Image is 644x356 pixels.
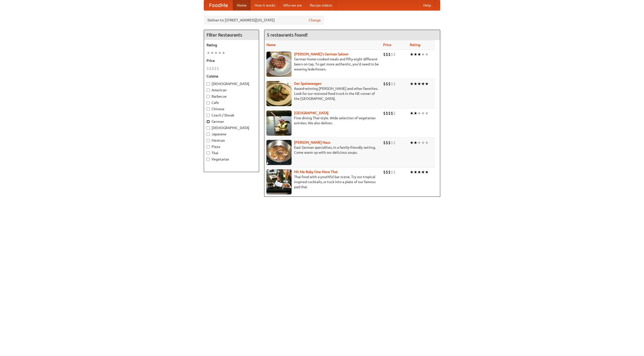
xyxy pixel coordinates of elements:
li: $ [214,66,217,71]
b: [PERSON_NAME]'s German Saloon [294,52,348,56]
li: $ [388,140,391,145]
h5: Cuisine [207,74,256,79]
li: ★ [218,50,222,56]
label: Japanese [207,132,256,137]
li: $ [212,66,214,71]
li: $ [386,140,388,145]
li: $ [393,140,396,145]
li: ★ [410,169,414,175]
a: Home [233,0,251,10]
a: [GEOGRAPHIC_DATA] [294,111,329,115]
a: Who we are [279,0,306,10]
a: [PERSON_NAME] Haus [294,140,330,144]
a: Hit Me Baby One More Thai [294,170,338,174]
li: $ [386,52,388,57]
li: ★ [410,110,414,116]
li: ★ [410,52,414,57]
li: $ [217,66,219,71]
li: $ [383,110,386,116]
li: ★ [417,169,421,175]
li: $ [391,52,393,57]
a: Price [383,43,391,47]
input: Czech / Slovak [207,114,210,117]
img: satay.jpg [266,110,292,136]
a: Name [266,43,276,47]
label: Thai [207,150,256,155]
li: $ [391,140,393,145]
input: [DEMOGRAPHIC_DATA] [207,126,210,130]
p: East German specialties, in a family-friendly setting. Come warm up with our delicious soups. [266,145,379,155]
p: Award-winning [PERSON_NAME] and other favorites. Look for our restored food truck in the NE corne... [266,86,379,101]
li: ★ [414,81,417,87]
li: ★ [414,169,417,175]
li: $ [386,110,388,116]
input: Japanese [207,133,210,136]
p: Fine dining Thai-style. Wide selection of vegetarian entrées. We also deliver. [266,115,379,126]
li: ★ [417,52,421,57]
img: babythai.jpg [266,169,292,194]
label: Pizza [207,144,256,149]
li: ★ [214,50,218,56]
input: Pizza [207,145,210,148]
li: $ [393,110,396,116]
img: kohlhaus.jpg [266,140,292,165]
img: speisewagen.jpg [266,81,292,106]
ng-pluralize: 5 restaurants found! [267,32,308,37]
label: [DEMOGRAPHIC_DATA] [207,81,256,86]
h5: Price [207,58,256,63]
a: Help [419,0,435,10]
a: FoodMe [204,0,233,10]
p: Thai food with a youthful bar scene. Try our tropical inspired cocktails, or tuck into a plate of... [266,174,379,189]
input: Thai [207,151,210,155]
li: ★ [421,110,425,116]
label: German [207,119,256,124]
img: esthers.jpg [266,52,292,77]
li: ★ [425,81,429,87]
a: Change [309,18,321,23]
label: Czech / Slovak [207,113,256,118]
a: Rating [410,43,420,47]
li: ★ [425,110,429,116]
li: $ [388,110,391,116]
input: Vegetarian [207,158,210,161]
li: $ [383,81,386,87]
li: $ [388,169,391,175]
li: $ [207,66,209,71]
li: ★ [421,169,425,175]
input: Chinese [207,107,210,111]
li: ★ [417,110,421,116]
li: $ [393,169,396,175]
li: ★ [421,140,425,145]
li: $ [383,169,386,175]
input: American [207,89,210,92]
div: Deliver to: [STREET_ADDRESS][US_STATE] [204,16,325,25]
li: ★ [421,81,425,87]
li: $ [383,140,386,145]
p: German home-cooked meals and fifty-eight different beers on tap. To get more authentic, you'd nee... [266,57,379,72]
input: Cafe [207,101,210,104]
li: $ [386,169,388,175]
label: Cafe [207,100,256,105]
li: $ [393,81,396,87]
li: $ [383,52,386,57]
li: ★ [425,52,429,57]
input: [DEMOGRAPHIC_DATA] [207,82,210,86]
li: $ [209,66,212,71]
li: ★ [421,52,425,57]
input: Barbecue [207,95,210,98]
h5: Rating [207,43,256,48]
li: ★ [425,140,429,145]
li: ★ [417,81,421,87]
label: [DEMOGRAPHIC_DATA] [207,125,256,130]
label: Chinese [207,106,256,111]
li: ★ [414,52,417,57]
li: $ [393,52,396,57]
li: $ [391,110,393,116]
a: Recipe videos [306,0,336,10]
li: $ [388,52,391,57]
input: Mexican [207,139,210,142]
li: ★ [410,81,414,87]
